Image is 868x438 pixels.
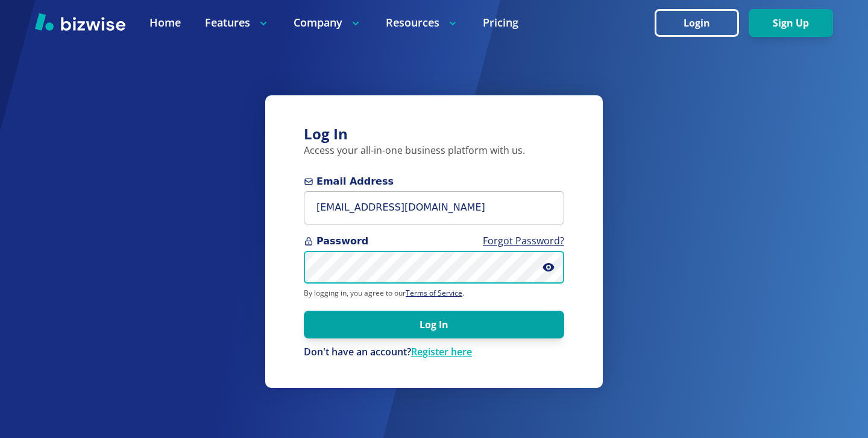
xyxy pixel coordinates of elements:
[304,191,564,224] input: you@example.com
[386,15,459,30] p: Resources
[304,346,564,359] div: Don't have an account?Register here
[304,311,564,338] button: Log In
[205,15,269,30] p: Features
[149,15,181,30] a: Home
[304,234,564,249] span: Password
[35,13,125,31] img: Bizwise Logo
[411,345,472,358] a: Register here
[749,9,833,37] button: Sign Up
[483,15,518,30] a: Pricing
[304,144,564,157] p: Access your all-in-one business platform with us.
[655,9,739,37] button: Login
[294,15,362,30] p: Company
[406,288,462,298] a: Terms of Service
[483,234,564,247] a: Forgot Password?
[304,288,564,298] p: By logging in, you agree to our .
[304,346,564,359] p: Don't have an account?
[304,124,564,144] h3: Log In
[749,17,833,29] a: Sign Up
[304,174,564,189] span: Email Address
[655,17,749,29] a: Login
